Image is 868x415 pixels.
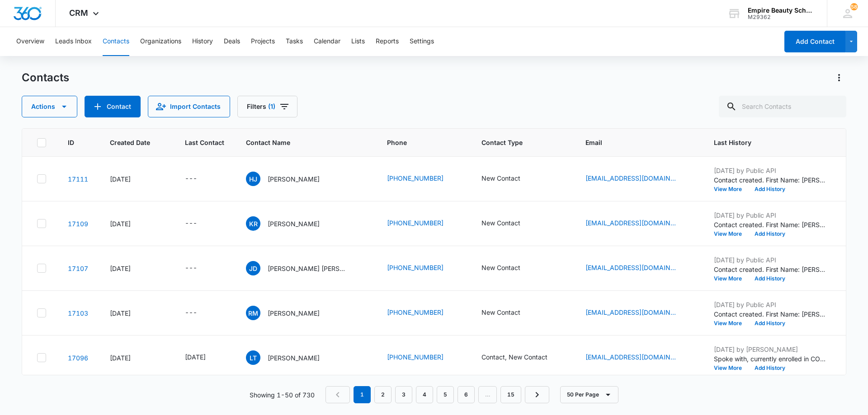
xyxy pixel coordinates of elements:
[748,276,792,281] button: Add History
[748,365,792,371] button: Add History
[185,308,197,318] div: ---
[185,308,213,318] div: Last Contact - - Select to Edit Field
[585,218,692,229] div: Email - kimmyk1943@gmail.com - Select to Edit Field
[224,27,240,56] button: Deals
[585,218,676,228] a: [EMAIL_ADDRESS][DOMAIN_NAME]
[585,352,676,362] a: [EMAIL_ADDRESS][DOMAIN_NAME]
[458,386,475,403] a: Page 6
[185,218,213,229] div: Last Contact - - Select to Edit Field
[585,308,676,317] a: [EMAIL_ADDRESS][DOMAIN_NAME]
[351,27,365,56] button: Lists
[585,173,692,184] div: Email - hjstar0309@gmail.com - Select to Edit Field
[110,138,150,147] span: Created Date
[714,187,748,192] button: View More
[481,173,520,183] div: New Contact
[850,3,858,10] span: 58
[585,173,676,183] a: [EMAIL_ADDRESS][DOMAIN_NAME]
[714,345,827,354] p: [DATE] by [PERSON_NAME]
[237,96,297,117] button: Filters
[185,263,213,274] div: Last Contact - - Select to Edit Field
[246,138,352,147] span: Contact Name
[387,352,443,362] a: [PHONE_NUMBER]
[246,216,336,231] div: Contact Name - Kimberly Rose - Select to Edit Field
[325,386,549,403] nav: Pagination
[185,218,197,229] div: ---
[714,276,748,281] button: View More
[268,174,320,184] p: [PERSON_NAME]
[68,265,88,272] a: Navigate to contact details page for Jane DL Rosa
[387,218,443,228] a: [PHONE_NUMBER]
[68,138,75,147] span: ID
[481,352,547,362] div: Contact, New Contact
[714,255,827,265] p: [DATE] by Public API
[387,352,460,363] div: Phone - +1 (207) 450-2018 - Select to Edit Field
[850,3,858,10] div: notifications count
[246,216,260,231] span: KR
[714,265,827,274] p: Contact created. First Name: [PERSON_NAME] Last Name: [PERSON_NAME] Source: Form - Facebook Statu...
[585,352,692,363] div: Email - lilytomaszewski5@gmail.com - Select to Edit Field
[110,264,163,273] div: [DATE]
[246,306,336,320] div: Contact Name - Randee McCormack - Select to Edit Field
[246,306,260,320] span: RM
[714,231,748,237] button: View More
[832,70,846,85] button: Actions
[387,173,443,183] a: [PHONE_NUMBER]
[185,352,206,362] div: [DATE]
[714,166,827,175] p: [DATE] by Public API
[387,308,460,318] div: Phone - (603) 970-1439 - Select to Edit Field
[22,71,69,84] h1: Contacts
[387,308,443,317] a: [PHONE_NUMBER]
[246,350,336,365] div: Contact Name - Lily Tomaszewski - Select to Edit Field
[437,386,454,403] a: Page 5
[268,308,320,318] p: [PERSON_NAME]
[314,27,340,56] button: Calendar
[103,27,129,56] button: Contacts
[748,321,792,326] button: Add History
[110,308,163,318] div: [DATE]
[192,27,213,56] button: History
[748,7,814,14] div: account name
[268,264,349,273] p: [PERSON_NAME] [PERSON_NAME]
[268,353,320,363] p: [PERSON_NAME]
[585,138,679,147] span: Email
[387,138,447,147] span: Phone
[416,386,433,403] a: Page 4
[714,309,827,319] p: Contact created. First Name: [PERSON_NAME] Last Name: [PERSON_NAME] Source: Form - Contact Us Sta...
[481,218,520,228] div: New Contact
[286,27,303,56] button: Tasks
[481,263,520,272] div: New Contact
[714,321,748,326] button: View More
[560,386,618,403] button: 50 Per Page
[714,210,827,220] p: [DATE] by Public API
[246,350,260,365] span: LT
[185,138,224,147] span: Last Contact
[481,263,537,274] div: Contact Type - New Contact - Select to Edit Field
[85,96,141,117] button: Add Contact
[68,175,88,183] a: Navigate to contact details page for Hailey Jenness
[16,27,44,56] button: Overview
[714,354,827,364] p: Spoke with, currently enrolled in COS school elsewhere - interested in MU class once graduated - ...
[481,218,537,229] div: Contact Type - New Contact - Select to Edit Field
[268,103,275,110] span: (1)
[387,218,460,229] div: Phone - +1 (978) 699-6785 - Select to Edit Field
[784,31,845,52] button: Add Contact
[481,173,537,184] div: Contact Type - New Contact - Select to Edit Field
[374,386,392,403] a: Page 2
[481,308,520,317] div: New Contact
[481,308,537,318] div: Contact Type - New Contact - Select to Edit Field
[714,300,827,309] p: [DATE] by Public API
[185,263,197,274] div: ---
[69,8,88,18] span: CRM
[22,96,77,117] button: Actions
[376,27,399,56] button: Reports
[268,219,320,228] p: [PERSON_NAME]
[585,263,676,272] a: [EMAIL_ADDRESS][DOMAIN_NAME]
[714,138,814,147] span: Last History
[140,27,181,56] button: Organizations
[148,96,230,117] button: Import Contacts
[719,96,846,117] input: Search Contacts
[251,27,275,56] button: Projects
[387,263,443,272] a: [PHONE_NUMBER]
[585,263,692,274] div: Email - notsoplnjane413@gmail.com - Select to Edit Field
[246,172,336,186] div: Contact Name - Hailey Jenness - Select to Edit Field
